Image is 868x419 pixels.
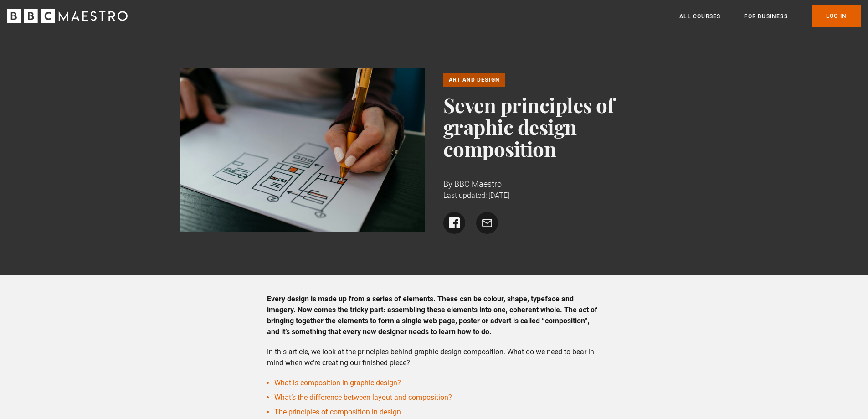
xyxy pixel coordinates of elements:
a: All Courses [679,12,720,21]
time: Last updated: [DATE] [443,191,509,200]
svg: BBC Maestro [7,9,128,23]
a: Log In [812,5,861,27]
nav: Primary [679,5,861,27]
a: For business [744,12,787,21]
strong: Every design is made up from a series of elements. These can be colour, shape, typeface and image... [267,295,597,336]
a: What’s the difference between layout and composition? [274,393,452,402]
span: BBC Maestro [454,179,502,189]
a: The principles of composition in design [274,408,401,416]
a: What is composition in graphic design? [274,378,401,387]
a: Art and Design [443,73,505,87]
h1: Seven principles of graphic design composition [443,94,688,160]
span: By [443,179,452,189]
p: In this article, we look at the principles behind graphic design composition. What do we need to ... [267,347,601,368]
